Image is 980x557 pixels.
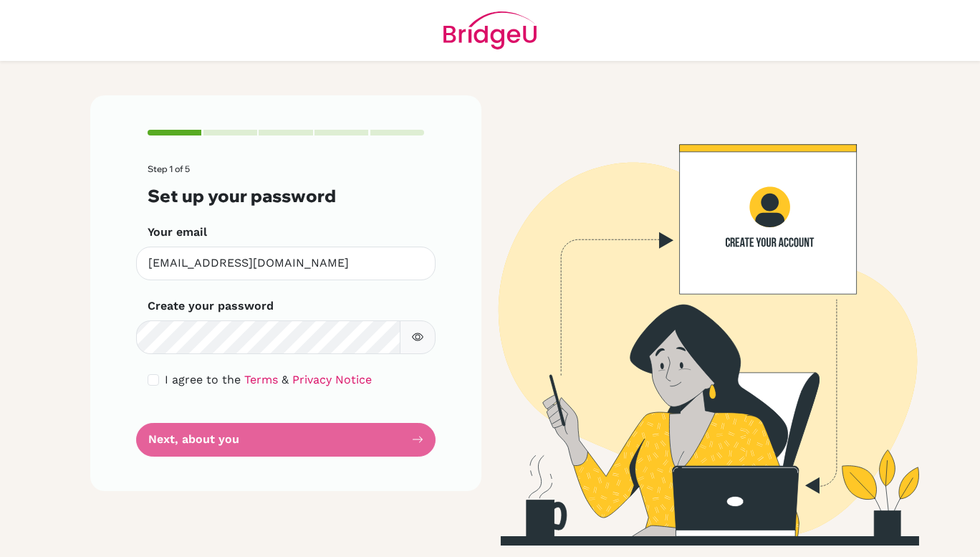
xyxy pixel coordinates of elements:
[282,373,289,386] span: &
[148,224,207,241] label: Your email
[165,373,241,386] span: I agree to the
[136,247,436,280] input: Insert your email*
[148,186,424,206] h3: Set up your password
[244,373,278,386] a: Terms
[148,297,274,315] label: Create your password
[292,373,372,386] a: Privacy Notice
[148,163,190,174] span: Step 1 of 5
